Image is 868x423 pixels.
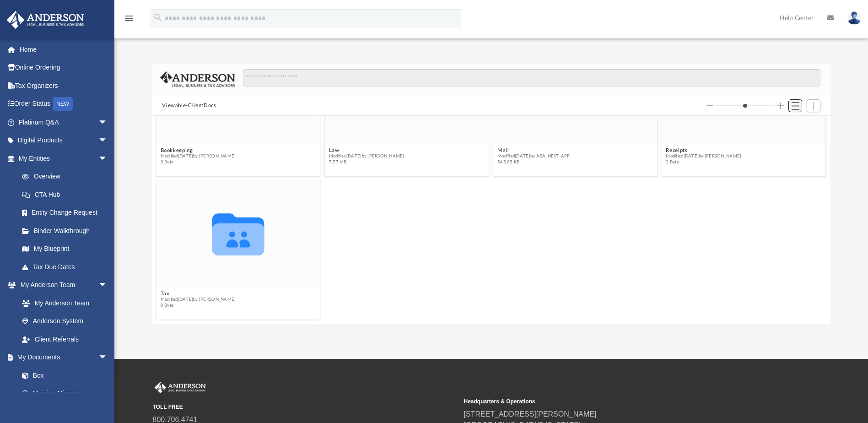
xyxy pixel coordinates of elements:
[6,59,121,77] a: Online Ordering
[329,147,404,153] button: Law
[161,153,236,159] span: Modified [DATE] by [PERSON_NAME]
[124,13,135,24] i: menu
[13,222,121,240] a: Binder Walkthrough
[243,69,820,87] input: Search files and folders
[13,312,117,331] a: Anderson System
[716,103,775,109] input: Column size
[161,297,236,303] span: Modified [DATE] by [PERSON_NAME]
[464,410,597,418] a: [STREET_ADDRESS][PERSON_NAME]
[53,97,73,111] div: NEW
[6,149,121,168] a: My Entitiesarrow_drop_down
[13,240,117,258] a: My Blueprint
[6,113,121,131] a: Platinum Q&Aarrow_drop_down
[706,103,713,109] button: Decrease column size
[161,147,236,153] button: Bookkeeping
[13,385,117,403] a: Meeting Minutes
[6,131,121,150] a: Digital Productsarrow_drop_down
[666,147,742,153] button: Receipts
[329,159,404,165] span: 7.77 MB
[13,366,112,385] a: Box
[6,348,117,367] a: My Documentsarrow_drop_down
[6,40,121,59] a: Home
[6,76,121,95] a: Tax Organizers
[4,11,87,29] img: Anderson Advisors Platinum Portal
[98,348,117,367] span: arrow_drop_down
[464,397,769,406] small: Headquarters & Operations
[124,17,135,24] a: menu
[153,382,208,394] img: Anderson Advisors Platinum Portal
[497,159,570,165] span: 545.85 KB
[497,153,570,159] span: Modified [DATE] by ABA_NEST_APP
[13,204,121,222] a: Entity Change Request
[329,153,404,159] span: Modified [DATE] by [PERSON_NAME]
[13,258,121,276] a: Tax Due Dates
[13,185,121,204] a: CTA Hub
[847,11,861,25] img: User Pic
[788,99,802,112] button: Switch to List View
[161,291,236,297] button: Tax
[666,153,742,159] span: Modified [DATE] by [PERSON_NAME]
[497,147,570,153] button: Mail
[98,276,117,295] span: arrow_drop_down
[152,116,830,324] div: grid
[98,113,117,132] span: arrow_drop_down
[98,149,117,168] span: arrow_drop_down
[161,159,236,165] span: 0 Byte
[807,99,820,112] button: Add
[161,303,236,309] span: 0 Byte
[98,131,117,150] span: arrow_drop_down
[153,12,163,22] i: search
[777,103,784,109] button: Increase column size
[13,168,121,186] a: Overview
[6,276,117,294] a: My Anderson Teamarrow_drop_down
[162,102,216,110] button: Viewable-ClientDocs
[13,294,112,312] a: My Anderson Team
[666,159,742,165] span: 0 Byte
[153,403,458,411] small: TOLL FREE
[6,95,121,114] a: Order StatusNEW
[13,330,117,348] a: Client Referrals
